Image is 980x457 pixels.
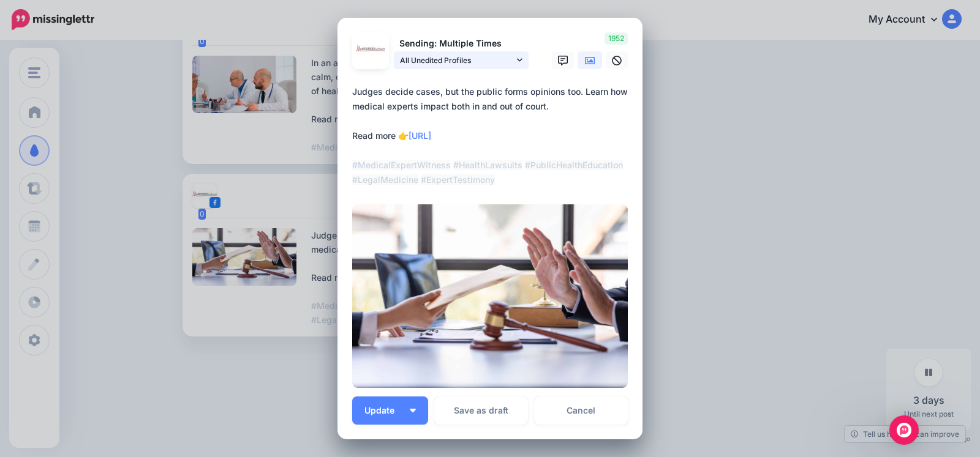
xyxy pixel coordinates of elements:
[394,51,529,69] a: All Unedited Profiles
[605,32,628,45] span: 1952
[434,396,528,425] button: Save as draft
[394,37,529,51] p: Sending: Multiple Times
[352,396,428,425] button: Update
[356,36,385,65] img: 305933174_602458821573632_3149993063378354701_n-bsa153586.jpg
[352,84,634,187] div: Judges decide cases, but the public forms opinions too. Learn how medical experts impact both in ...
[534,396,628,425] a: Cancel
[400,54,514,67] span: All Unedited Profiles
[364,406,404,415] span: Update
[410,409,416,412] img: arrow-down-white.png
[889,415,919,445] div: Open Intercom Messenger
[352,204,628,388] img: 261U2YCRVGTX7BCAQ4KUQ0KX7UEL8U5X.JPG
